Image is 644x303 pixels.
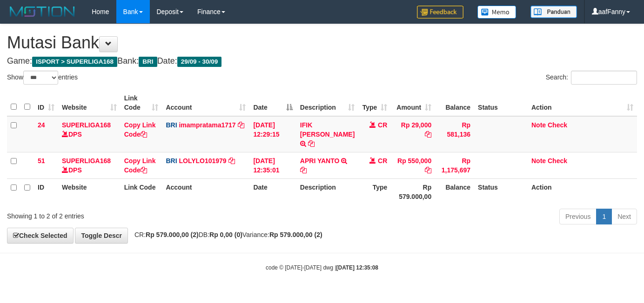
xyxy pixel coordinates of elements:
[121,178,162,205] th: Link Code
[249,152,296,178] td: [DATE] 12:35:01
[296,90,358,116] th: Description: activate to sort column ascending
[474,178,528,205] th: Status
[336,264,378,271] strong: [DATE] 12:35:08
[23,71,58,85] select: Showentries
[300,157,340,165] a: APRI YANTO
[531,157,546,165] a: Note
[559,209,597,224] a: Previous
[75,228,128,244] a: Toggle Descr
[62,121,111,129] a: SUPERLIGA168
[296,178,358,205] th: Description
[146,231,199,238] strong: Rp 579.000,00 (2)
[528,90,637,116] th: Action: activate to sort column ascending
[358,178,391,205] th: Type
[435,152,474,178] td: Rp 1,175,697
[425,166,431,174] a: Copy Rp 550,000 to clipboard
[7,228,74,244] a: Check Selected
[166,121,177,129] span: BRI
[435,90,474,116] th: Balance
[249,90,296,116] th: Date: activate to sort column descending
[548,157,567,165] a: Check
[546,71,637,85] label: Search:
[300,121,355,138] a: IFIK [PERSON_NAME]
[124,121,156,138] a: Copy Link Code
[7,71,78,85] label: Show entries
[378,157,387,165] span: CR
[611,209,637,224] a: Next
[417,6,463,19] img: Feedback.jpg
[58,116,121,152] td: DPS
[391,178,435,205] th: Rp 579.000,00
[530,6,577,18] img: panduan.png
[249,178,296,205] th: Date
[209,231,242,238] strong: Rp 0,00 (0)
[179,121,235,129] a: imampratama1717
[474,90,528,116] th: Status
[62,157,111,165] a: SUPERLIGA168
[528,178,637,205] th: Action
[571,71,637,85] input: Search:
[162,178,249,205] th: Account
[425,131,431,138] a: Copy Rp 29,000 to clipboard
[58,152,121,178] td: DPS
[166,157,177,165] span: BRI
[130,231,322,238] span: CR: DB: Variance:
[435,116,474,152] td: Rp 581,136
[358,90,391,116] th: Type: activate to sort column ascending
[378,121,387,129] span: CR
[179,157,226,165] a: LOLYLO101979
[58,90,121,116] th: Website: activate to sort column ascending
[7,5,78,19] img: MOTION_logo.png
[228,157,235,165] a: Copy LOLYLO101979 to clipboard
[58,178,121,205] th: Website
[596,209,612,224] a: 1
[249,116,296,152] td: [DATE] 12:29:15
[531,121,546,129] a: Note
[548,121,567,129] a: Check
[7,208,262,221] div: Showing 1 to 2 of 2 entries
[391,152,435,178] td: Rp 550,000
[477,6,517,19] img: Button%20Memo.svg
[391,90,435,116] th: Amount: activate to sort column ascending
[391,116,435,152] td: Rp 29,000
[34,90,58,116] th: ID: activate to sort column ascending
[238,121,244,129] a: Copy imampratama1717 to clipboard
[124,157,156,174] a: Copy Link Code
[139,57,157,67] span: BRI
[300,166,307,174] a: Copy APRI YANTO to clipboard
[34,178,58,205] th: ID
[308,140,315,147] a: Copy IFIK SUHARTONO to clipboard
[121,90,162,116] th: Link Code: activate to sort column ascending
[32,57,117,67] span: ISPORT > SUPERLIGA168
[269,231,322,238] strong: Rp 579.000,00 (2)
[38,157,45,165] span: 51
[435,178,474,205] th: Balance
[7,57,637,66] h4: Game: Bank: Date:
[177,57,222,67] span: 29/09 - 30/09
[266,264,378,271] small: code © [DATE]-[DATE] dwg |
[162,90,249,116] th: Account: activate to sort column ascending
[7,33,637,52] h1: Mutasi Bank
[38,121,45,129] span: 24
